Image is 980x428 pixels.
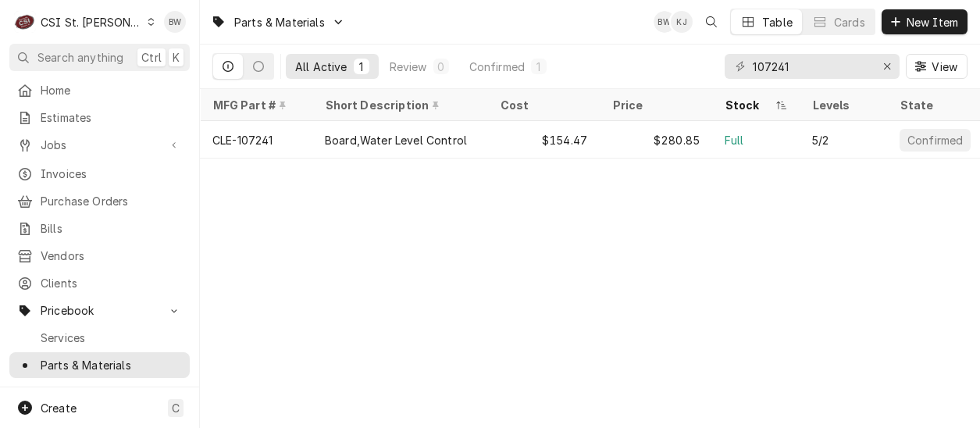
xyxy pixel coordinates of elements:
[41,401,77,415] span: Create
[164,11,186,33] div: BW
[671,11,693,33] div: KJ
[41,248,182,264] span: Vendors
[762,14,793,30] div: Table
[357,59,366,75] div: 1
[900,97,971,113] div: State
[654,11,675,33] div: Brad Wicks's Avatar
[612,97,697,113] div: Price
[671,11,693,33] div: Ken Jiricek's Avatar
[882,9,968,34] button: New Item
[41,109,182,126] span: Estimates
[9,188,190,214] a: Purchase Orders
[9,132,190,158] a: Go to Jobs
[9,270,190,296] a: Clients
[906,54,968,79] button: View
[212,97,297,113] div: MFG Part #
[600,121,712,159] div: $280.85
[41,82,182,98] span: Home
[41,166,182,182] span: Invoices
[14,11,36,33] div: CSI St. Louis's Avatar
[141,49,162,66] span: Ctrl
[469,59,525,75] div: Confirmed
[41,384,182,401] span: Miscellaneous
[9,44,190,71] button: Search anythingCtrlK
[164,11,186,33] div: Brad Wicks's Avatar
[14,11,36,33] div: C
[234,14,325,30] span: Parts & Materials
[390,59,427,75] div: Review
[812,97,871,113] div: Levels
[9,105,190,130] a: Estimates
[9,298,190,323] a: Go to Pricebook
[41,330,182,346] span: Services
[9,380,190,405] a: Miscellaneous
[325,132,467,148] div: Board,Water Level Control
[534,59,543,75] div: 1
[875,54,900,79] button: Erase input
[9,216,190,241] a: Bills
[212,132,273,148] div: CLE-107241
[9,325,190,351] a: Services
[9,243,190,269] a: Vendors
[37,49,123,66] span: Search anything
[325,97,472,113] div: Short Description
[906,132,964,148] div: Confirmed
[9,352,190,378] a: Parts & Materials
[812,132,829,148] div: 5/2
[41,275,182,291] span: Clients
[295,59,347,75] div: All Active
[41,302,159,319] span: Pricebook
[9,161,190,187] a: Invoices
[9,77,190,103] a: Home
[173,49,180,66] span: K
[41,357,182,373] span: Parts & Materials
[753,54,870,79] input: Keyword search
[725,132,744,148] div: Full
[205,9,351,35] a: Go to Parts & Materials
[654,11,675,33] div: BW
[41,193,182,209] span: Purchase Orders
[41,14,142,30] div: CSI St. [PERSON_NAME]
[487,121,600,159] div: $154.47
[500,97,584,113] div: Cost
[437,59,446,75] div: 0
[834,14,865,30] div: Cards
[41,137,159,153] span: Jobs
[903,14,961,30] span: New Item
[725,97,772,113] div: Stock
[172,400,180,416] span: C
[41,220,182,237] span: Bills
[699,9,724,34] button: Open search
[928,59,960,75] span: View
